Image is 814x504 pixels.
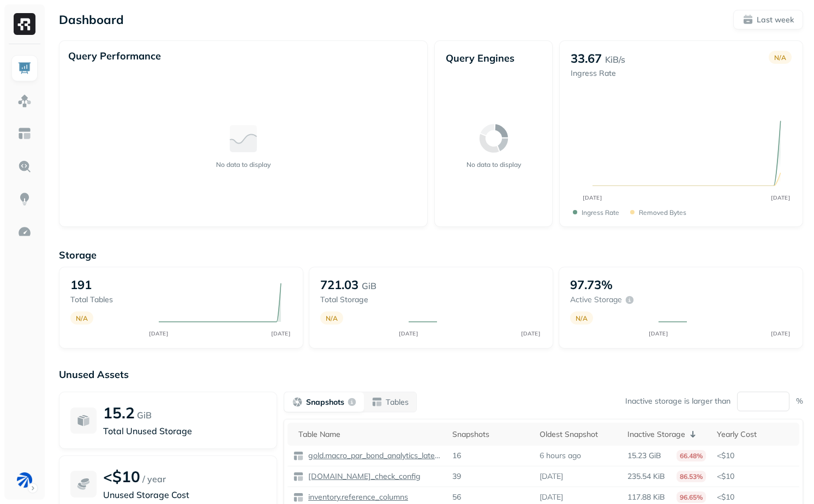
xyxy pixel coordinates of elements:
[320,277,358,292] p: 721.03
[17,159,32,173] img: Query Explorer
[17,192,32,206] img: Insights
[304,451,441,461] a: gold.macro_par_bond_analytics_latest
[677,491,706,503] p: 96.65%
[582,208,619,217] p: Ingress Rate
[76,314,88,322] p: N/A
[70,277,92,292] p: 191
[540,492,563,502] p: [DATE]
[362,279,376,292] p: GiB
[627,429,685,440] p: Inactive Storage
[103,488,266,501] p: Unused Storage Cost
[68,50,161,62] p: Query Performance
[272,330,291,337] tspan: [DATE]
[70,295,148,305] p: Total tables
[59,12,124,27] p: Dashboard
[571,51,602,66] p: 33.67
[649,330,668,337] tspan: [DATE]
[320,295,398,305] p: Total storage
[452,429,529,440] div: Snapshots
[103,403,135,422] p: 15.2
[466,160,521,169] p: No data to display
[540,471,563,482] p: [DATE]
[583,194,602,201] tspan: [DATE]
[677,471,706,482] p: 86.53%
[717,429,794,440] div: Yearly Cost
[452,471,461,482] p: 39
[306,471,421,482] p: [DOMAIN_NAME]_check_config
[625,396,731,406] p: Inactive storage is larger than
[796,396,803,406] p: %
[627,492,665,502] p: 117.88 KiB
[570,277,613,292] p: 97.73%
[298,429,441,440] div: Table Name
[216,160,271,169] p: No data to display
[17,94,32,108] img: Assets
[771,194,791,201] tspan: [DATE]
[717,471,794,482] p: <$10
[14,13,35,35] img: Ryft
[293,471,304,482] img: table
[540,451,581,461] p: 6 hours ago
[540,429,617,440] div: Oldest Snapshot
[627,451,661,461] p: 15.23 GiB
[326,314,338,322] p: N/A
[59,368,803,381] p: Unused Assets
[576,314,588,322] p: N/A
[627,471,665,482] p: 235.54 KiB
[103,424,266,437] p: Total Unused Storage
[717,451,794,461] p: <$10
[17,472,32,488] img: BAM Dev
[304,492,408,502] a: inventory.reference_columns
[137,409,152,422] p: GiB
[306,397,344,407] p: Snapshots
[293,492,304,503] img: table
[306,451,441,461] p: gold.macro_par_bond_analytics_latest
[293,451,304,461] img: table
[386,397,409,407] p: Tables
[149,330,169,337] tspan: [DATE]
[17,127,32,141] img: Asset Explorer
[59,249,803,261] p: Storage
[17,225,32,239] img: Optimization
[399,330,418,337] tspan: [DATE]
[774,53,786,62] p: N/A
[304,471,421,482] a: [DOMAIN_NAME]_check_config
[733,10,803,29] button: Last week
[142,472,166,485] p: / year
[570,295,622,305] p: Active storage
[452,451,461,461] p: 16
[771,330,791,337] tspan: [DATE]
[103,467,140,486] p: <$10
[17,61,32,75] img: Dashboard
[571,68,625,79] p: Ingress Rate
[522,330,541,337] tspan: [DATE]
[639,208,686,217] p: Removed bytes
[717,492,794,502] p: <$10
[452,492,461,502] p: 56
[605,53,625,66] p: KiB/s
[306,492,408,502] p: inventory.reference_columns
[677,450,706,461] p: 66.48%
[757,15,794,25] p: Last week
[446,52,541,64] p: Query Engines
